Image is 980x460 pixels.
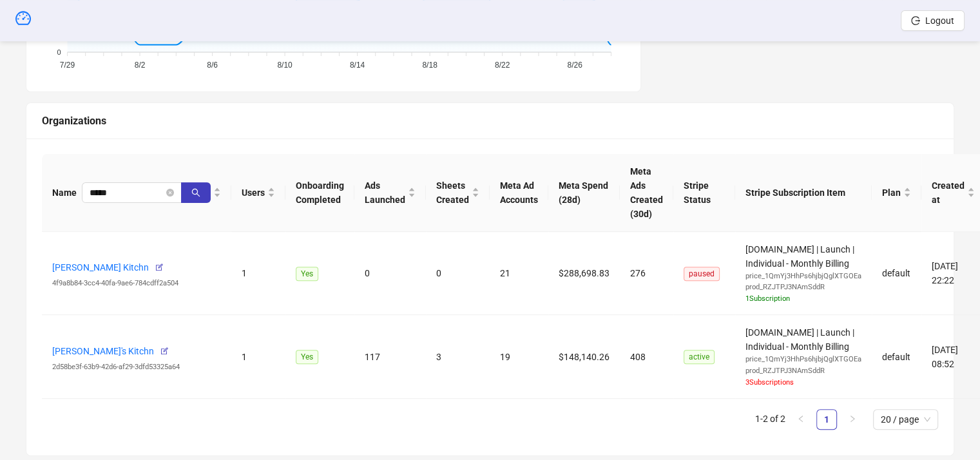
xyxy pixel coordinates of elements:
th: Ads Launched [354,154,426,232]
span: search [191,188,200,197]
tspan: 8/18 [422,61,437,70]
span: [DOMAIN_NAME] | Launch | Individual - Monthly Billing [745,244,861,305]
div: price_1QmYj3HhPs6hjbjQglXTGOEa [745,271,861,282]
div: price_1QmYj3HhPs6hjbjQglXTGOEa [745,354,861,365]
div: 21 [500,266,538,280]
div: 4f9a8b84-3cc4-40fa-9ae6-784cdff2a504 [52,278,221,289]
tspan: 8/10 [277,61,293,70]
li: Previous Page [791,409,811,430]
td: 0 [354,232,426,316]
span: Yes [296,350,318,364]
td: 1 [231,232,285,316]
span: left [797,415,805,423]
li: Next Page [842,409,863,430]
li: 1 [816,409,837,430]
span: right [849,415,856,423]
tspan: 7/29 [60,61,75,70]
th: Onboarding Completed [285,154,354,232]
th: Meta Spend (28d) [548,154,620,232]
th: Stripe Status [673,154,735,232]
th: Users [231,154,285,232]
div: 2d58be3f-63b9-42d6-af29-3dfd53325a64 [52,361,221,373]
div: 408 [630,350,663,364]
tspan: 8/14 [350,61,365,70]
button: right [842,409,863,430]
tspan: 8/6 [207,61,218,70]
div: prod_RZJTPJ3NAmSddR [745,282,861,293]
th: Stripe Subscription Item [735,154,872,232]
td: 117 [354,315,426,399]
td: 1 [231,315,285,399]
div: prod_RZJTPJ3NAmSddR [745,365,861,377]
td: 0 [426,232,490,316]
span: Logout [925,15,954,26]
button: close-circle [166,189,174,196]
div: 19 [500,350,538,364]
span: [DOMAIN_NAME] | Launch | Individual - Monthly Billing [745,327,861,388]
tspan: 8/22 [495,61,510,70]
span: Created at [932,178,965,207]
td: 3 [426,315,490,399]
li: 1-2 of 2 [755,409,785,430]
span: Yes [296,267,318,281]
button: search [181,182,211,203]
th: Meta Ads Created (30d) [620,154,673,232]
th: Sheets Created [426,154,490,232]
span: 20 / page [881,410,930,429]
button: left [791,409,811,430]
span: Plan [882,186,901,200]
div: 1 Subscription [745,293,861,305]
a: [PERSON_NAME]'s Kitchn [52,346,154,356]
span: Users [242,186,265,200]
button: Logout [901,10,965,31]
tspan: 8/2 [135,61,146,70]
div: 276 [630,266,663,280]
div: Organizations [42,113,938,129]
tspan: 0 [57,48,61,55]
td: default [872,315,921,399]
tspan: 8/26 [567,61,582,70]
td: $288,698.83 [548,232,620,316]
span: dashboard [15,10,31,26]
td: $148,140.26 [548,315,620,399]
span: paused [684,267,720,281]
th: Plan [872,154,921,232]
th: Meta Ad Accounts [490,154,548,232]
a: 1 [817,410,836,429]
td: default [872,232,921,316]
span: logout [911,16,920,25]
div: 3 Subscription s [745,377,861,388]
span: Sheets Created [436,178,469,207]
a: [PERSON_NAME] Kitchn [52,262,149,273]
span: Ads Launched [365,178,405,207]
div: Page Size [873,409,938,430]
span: active [684,350,715,364]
